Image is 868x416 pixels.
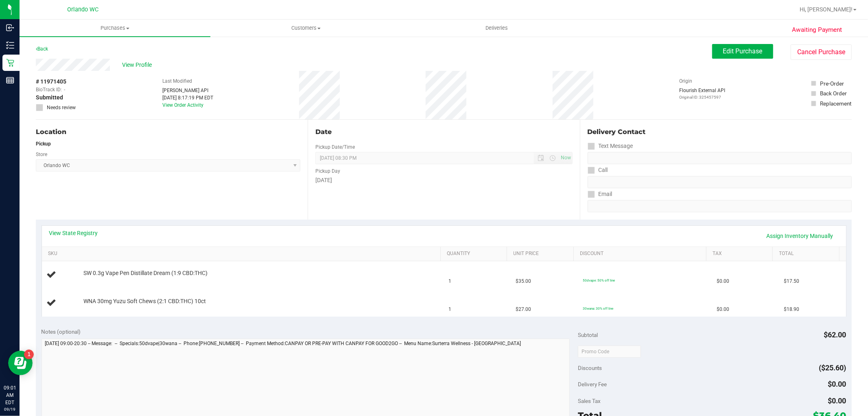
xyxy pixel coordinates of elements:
label: Pickup Day [315,167,340,175]
span: WNA 30mg Yuzu Soft Chews (2:1 CBD:THC) 10ct [83,297,206,305]
a: Total [779,251,836,257]
span: $0.00 [717,306,729,313]
a: Discount [580,251,703,257]
p: 09/19 [4,406,16,412]
div: [DATE] 8:17:19 PM EDT [162,94,213,101]
span: Deliveries [474,24,519,32]
span: $0.00 [717,277,729,285]
div: Replacement [820,99,851,108]
div: Location [36,127,300,137]
label: Last Modified [162,77,192,85]
div: Delivery Contact [588,127,852,137]
div: Date [315,127,572,137]
span: $18.90 [784,306,799,313]
span: 50dvape: 50% off line [583,278,615,282]
span: Notes (optional) [42,328,81,335]
span: Purchases [20,24,210,32]
span: Subtotal [578,332,598,338]
span: SW 0.3g Vape Pen Distillate Dream (1:9 CBD:THC) [83,269,208,277]
span: # 11971405 [36,77,66,86]
span: $17.50 [784,277,799,285]
label: Origin [679,77,692,85]
span: $62.00 [824,330,846,339]
input: Promo Code [578,346,641,358]
span: Awaiting Payment [792,25,842,35]
span: - [64,86,65,93]
strong: Pickup [36,141,51,147]
label: Call [588,164,608,176]
span: Orlando WC [68,6,99,13]
a: Tax [713,251,770,257]
a: Deliveries [401,20,592,37]
inline-svg: Inventory [6,41,14,49]
a: View State Registry [49,229,98,237]
span: Discounts [578,361,602,375]
div: [PERSON_NAME] API [162,87,213,94]
span: Submitted [36,93,63,102]
span: $27.00 [516,306,531,313]
div: Back Order [820,89,847,97]
inline-svg: Retail [6,59,14,67]
a: Quantity [447,251,504,257]
a: Unit Price [514,251,571,257]
inline-svg: Reports [6,76,14,84]
span: ($25.60) [819,363,846,372]
span: 1 [449,306,452,313]
a: SKU [48,251,437,257]
span: View Profile [122,61,155,69]
div: Flourish External API [679,87,725,100]
iframe: Resource center [8,351,33,375]
label: Text Message [588,140,633,152]
span: $0.00 [828,380,846,388]
a: Customers [210,20,401,37]
label: Store [36,151,47,158]
iframe: Resource center unread badge [24,350,34,359]
span: $0.00 [828,396,846,405]
span: Hi, [PERSON_NAME]! [800,6,853,13]
a: View Order Activity [162,102,203,108]
a: Purchases [20,20,210,37]
span: BioTrack ID: [36,86,62,93]
div: [DATE] [315,176,572,185]
p: 09:01 AM EDT [4,384,16,406]
span: Needs review [47,104,76,111]
span: $35.00 [516,277,531,285]
span: Sales Tax [578,398,601,404]
p: Original ID: 325457597 [679,94,725,100]
inline-svg: Inbound [6,24,14,32]
span: Delivery Fee [578,381,607,387]
span: 1 [449,277,452,285]
button: Edit Purchase [712,44,773,59]
span: Edit Purchase [723,47,763,55]
input: Format: (999) 999-9999 [588,152,852,164]
label: Email [588,188,612,200]
label: Pickup Date/Time [315,143,355,151]
span: 30wana: 30% off line [583,306,613,310]
a: Back [36,46,48,52]
span: Customers [211,24,401,32]
a: Assign Inventory Manually [761,229,839,243]
button: Cancel Purchase [791,44,852,60]
div: Pre-Order [820,79,844,88]
input: Format: (999) 999-9999 [588,176,852,188]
